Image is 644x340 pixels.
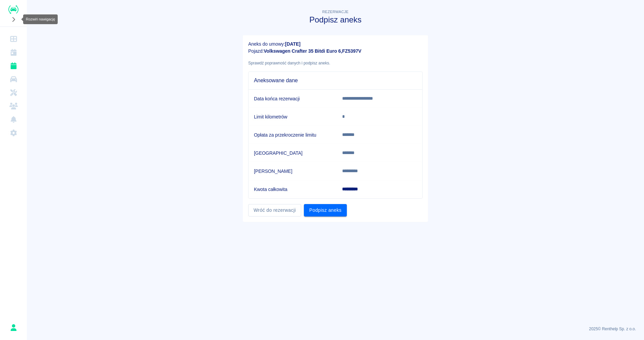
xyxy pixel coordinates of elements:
span: Rezerwacje [322,10,348,14]
h6: Data końca rezerwacji [254,95,331,102]
h6: [GEOGRAPHIC_DATA] [254,150,331,156]
a: Flota [3,72,24,86]
button: Rozwiń nawigację [8,15,18,24]
a: Serwisy [3,86,24,99]
p: Pojazd : [248,48,423,55]
img: Renthelp [8,5,18,14]
a: Ustawienia [3,126,24,140]
a: Dashboard [3,32,24,46]
a: Klienci [3,99,24,113]
a: Rezerwacje [3,59,24,72]
div: Rozwiń nawigację [23,14,58,24]
b: [DATE] [285,41,301,47]
p: Sprawdź poprawność danych i podpisz aneks. [248,60,423,66]
h6: Kwota całkowita [254,186,331,193]
a: Powiadomienia [3,113,24,126]
span: Aneksowane dane [254,77,417,84]
h6: Opłata za przekroczenie limitu [254,132,331,138]
b: Volkswagen Crafter 35 Bitdi Euro 6 , FZ5397V [264,48,361,54]
p: Aneks do umowy : [248,41,423,48]
button: Urszula Hernacka [6,321,20,335]
a: Kalendarz [3,46,24,59]
button: Podpisz aneks [304,204,347,216]
p: 2025 © Renthelp Sp. z o.o. [35,326,636,332]
h3: Podpisz aneks [243,15,428,25]
h6: Limit kilometrów [254,113,331,120]
h6: [PERSON_NAME] [254,168,331,175]
a: Wróć do rezerwacji [248,204,301,216]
